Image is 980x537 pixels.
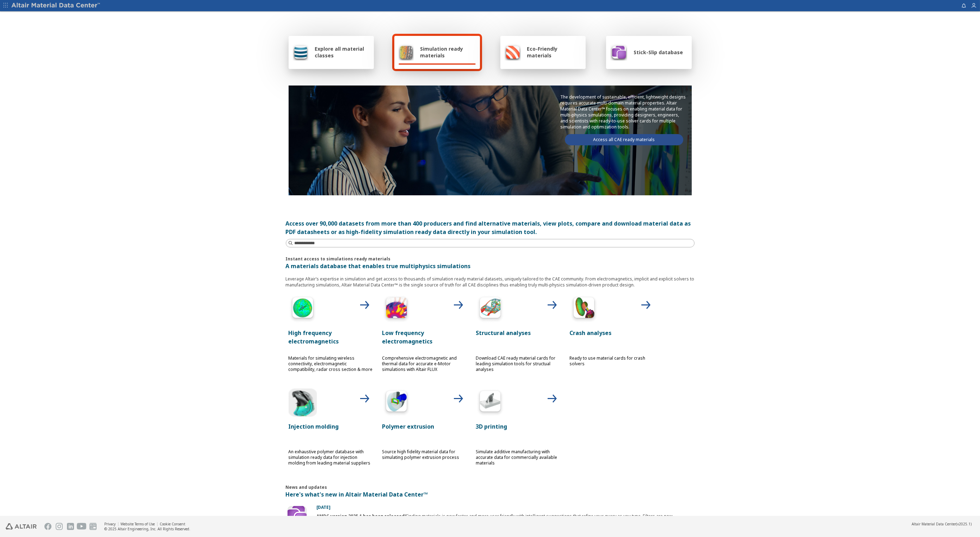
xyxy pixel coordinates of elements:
p: Low frequency electromagnetics [382,329,467,346]
p: Polymer extrusion [382,422,467,431]
span: Altair Material Data Center [912,522,956,526]
p: Injection molding [289,422,373,431]
a: Cookie Consent [160,522,185,526]
span: Simulation ready materials [420,45,475,59]
p: The development of sustainable, efficient, lightweight designs requires accurate multi-domain mat... [561,94,688,130]
img: Stick-Slip database [610,44,627,61]
button: Low Frequency IconLow frequency electromagneticsComprehensive electromagnetic and thermal data fo... [380,292,470,382]
p: Instant access to simulations ready materials [286,256,695,262]
img: Low Frequency Icon [382,295,411,323]
p: Here's what's new in Altair Material Data Center™ [286,490,695,499]
div: Finding materials is now faster and more user friendly with intelligent suggestions that refine y... [317,513,695,537]
p: High frequency electromagnetics [289,329,373,346]
img: Injection Molding Icon [289,388,317,417]
p: Leverage Altair’s expertise in simulation and get access to thousands of simulation ready materia... [286,276,695,288]
p: Download CAE ready material cards for leading simulation tools for structual analyses [476,355,561,372]
p: Ready to use material cards for crash solvers [570,355,654,367]
img: Structural Analyses Icon [476,295,504,323]
button: Injection Molding IconInjection moldingAn exhaustive polymer database with simulation ready data ... [286,386,376,476]
img: Eco-Friendly materials [505,44,521,61]
img: Explore all material classes [293,44,309,61]
p: An exhaustive polymer database with simulation ready data for injection molding from leading mate... [289,449,373,466]
p: Source high fidelity material data for simulating polymer extrusion process [382,449,467,460]
button: Polymer Extrusion IconPolymer extrusionSource high fidelity material data for simulating polymer ... [380,386,470,476]
div: (v2025.1) [912,522,972,526]
p: Structural analyses [476,329,561,337]
img: Altair Engineering [6,523,37,530]
b: AMDC version 2025.1 has been released! [317,513,406,519]
p: Materials for simulating wireless connectivity, electromagnetic compatibility, radar cross sectio... [289,355,373,372]
p: Simulate additive manufacturing with accurate data for commercially available materials [476,449,561,466]
span: Eco-Friendly materials [527,45,581,59]
img: Crash Analyses Icon [570,295,598,323]
p: 3D printing [476,422,561,431]
img: 3D Printing Icon [476,388,504,417]
button: Structural Analyses IconStructural analysesDownload CAE ready material cards for leading simulati... [473,292,563,382]
div: © 2025 Altair Engineering, Inc. All Rights Reserved. [104,526,190,531]
img: Simulation ready materials [399,44,414,61]
div: Access over 90,000 datasets from more than 400 producers and find alternative materials, view plo... [286,219,695,236]
p: Crash analyses [570,329,654,337]
span: Explore all material classes [315,45,370,59]
p: [DATE] [317,504,695,510]
img: Update Icon Software [286,504,308,527]
p: Comprehensive electromagnetic and thermal data for accurate e-Motor simulations with Altair FLUX [382,355,467,372]
p: News and updates [286,484,695,490]
button: 3D Printing Icon3D printingSimulate additive manufacturing with accurate data for commercially av... [473,386,563,476]
button: Crash Analyses IconCrash analysesReady to use material cards for crash solvers [567,292,657,382]
img: Altair Material Data Center [11,2,101,9]
a: Privacy [104,522,116,526]
a: Access all CAE ready materials [565,134,683,145]
span: Stick-Slip database [634,49,683,56]
img: Polymer Extrusion Icon [382,388,411,417]
a: Website Terms of Use [121,522,155,526]
button: High Frequency IconHigh frequency electromagneticsMaterials for simulating wireless connectivity,... [286,292,376,382]
img: High Frequency Icon [289,295,317,323]
p: A materials database that enables true multiphysics simulations [286,262,695,270]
